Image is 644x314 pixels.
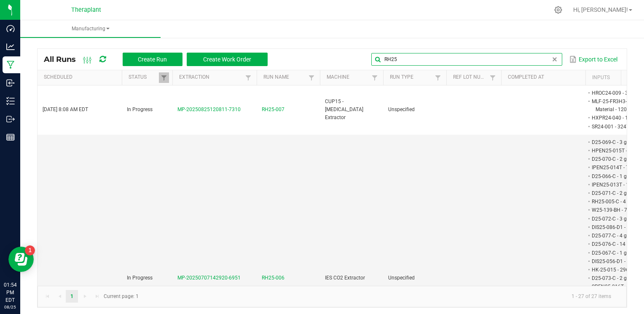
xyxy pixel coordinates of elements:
[388,275,415,281] span: Unspecified
[38,286,627,307] kendo-pager: Current page: 1
[262,106,284,114] span: RH25-007
[573,6,628,13] span: Hi, [PERSON_NAME]!
[6,133,15,141] inline-svg: Reports
[453,74,487,81] a: Ref Lot NumberSortable
[71,6,101,13] span: Theraplant
[488,72,498,83] a: Filter
[508,74,582,81] a: Completed AtSortable
[370,72,380,83] a: Filter
[553,6,563,14] div: Manage settings
[327,74,369,81] a: MachineSortable
[325,98,363,120] span: CUP15 - [MEDICAL_DATA] Extractor
[43,106,88,112] span: [DATE] 8:08 AM EDT
[44,52,274,67] div: All Runs
[4,281,16,304] p: 01:54 PM EDT
[127,106,153,112] span: In Progress
[6,97,15,105] inline-svg: Inventory
[127,275,153,281] span: In Progress
[388,106,415,112] span: Unspecified
[325,275,365,281] span: IES CO2 Extractor
[243,72,253,83] a: Filter
[567,52,620,67] button: Export to Excel
[6,24,15,33] inline-svg: Dashboard
[187,53,268,66] button: Create Work Order
[6,61,15,69] inline-svg: Manufacturing
[44,74,118,81] a: ScheduledSortable
[390,74,432,81] a: Run TypeSortable
[306,72,317,83] a: Filter
[4,304,16,310] p: 08/25
[179,74,243,81] a: ExtractionSortable
[203,56,251,63] span: Create Work Order
[263,74,306,81] a: Run NameSortable
[371,53,562,66] input: Search by Run Name, Extraction, Machine, or Lot Number
[25,245,35,255] iframe: Resource center unread badge
[6,43,15,51] inline-svg: Analytics
[8,247,34,272] iframe: Resource center
[551,56,558,63] span: clear
[6,79,15,87] inline-svg: Inbound
[20,25,161,32] span: Manufacturing
[66,290,78,303] a: Page 1
[6,115,15,123] inline-svg: Outbound
[159,72,169,83] a: Filter
[262,274,284,282] span: RH25-006
[144,290,618,303] kendo-pager-info: 1 - 27 of 27 items
[129,74,158,81] a: StatusSortable
[20,20,161,38] a: Manufacturing
[433,72,443,83] a: Filter
[123,53,182,66] button: Create Run
[177,106,241,112] span: MP-20250825120811-7310
[177,275,241,281] span: MP-20250707142920-6951
[138,56,167,63] span: Create Run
